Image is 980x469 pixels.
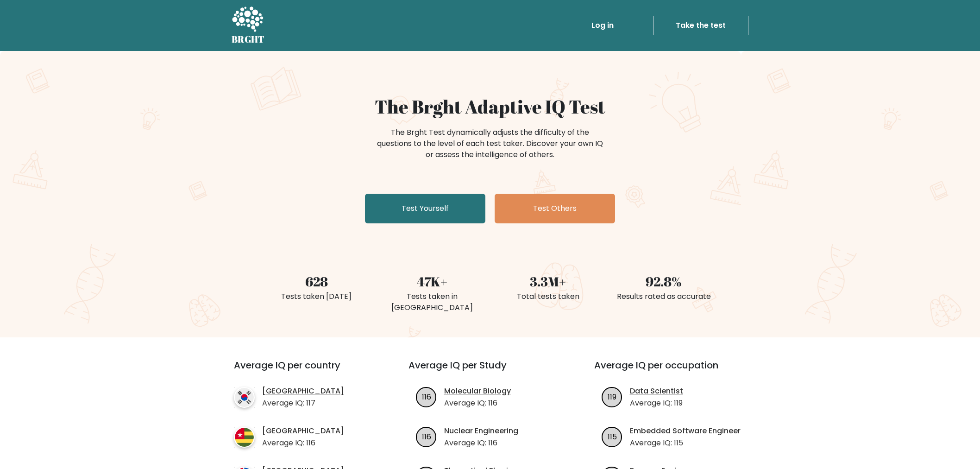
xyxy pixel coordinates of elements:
a: Molecular Biology [444,386,511,397]
text: 116 [421,391,431,402]
a: Nuclear Engineering [444,425,518,437]
div: 3.3M+ [496,272,600,291]
p: Average IQ: 117 [262,398,344,409]
text: 115 [607,431,616,442]
p: Average IQ: 116 [444,398,511,409]
div: The Brght Test dynamically adjusts the difficulty of the questions to the level of each test take... [374,127,606,160]
h1: The Brght Adaptive IQ Test [264,95,716,118]
img: country [234,387,255,408]
p: Average IQ: 116 [444,437,518,449]
a: BRGHT [232,4,265,47]
h3: Average IQ per Study [408,360,572,382]
a: [GEOGRAPHIC_DATA] [262,386,344,397]
div: Tests taken in [GEOGRAPHIC_DATA] [380,291,484,313]
h3: Average IQ per country [234,360,375,382]
a: Test Others [495,194,615,223]
h3: Average IQ per occupation [594,360,758,382]
div: 47K+ [380,272,484,291]
a: Test Yourself [365,194,485,223]
div: 92.8% [611,272,716,291]
div: Results rated as accurate [611,291,716,302]
a: Data Scientist [630,386,683,397]
p: Average IQ: 115 [630,437,741,449]
div: 628 [264,272,369,291]
p: Average IQ: 116 [262,437,344,449]
a: Take the test [653,16,748,35]
text: 116 [421,431,431,442]
div: Total tests taken [496,291,600,302]
div: Tests taken [DATE] [264,291,369,302]
a: Embedded Software Engineer [630,425,741,437]
p: Average IQ: 119 [630,398,683,409]
text: 119 [608,391,616,402]
a: Log in [588,16,617,35]
a: [GEOGRAPHIC_DATA] [262,425,344,437]
h5: BRGHT [232,34,265,45]
img: country [234,427,255,448]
